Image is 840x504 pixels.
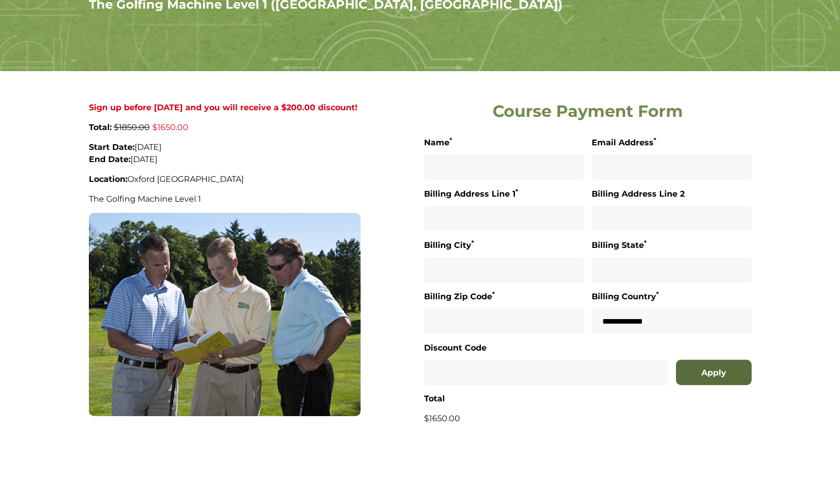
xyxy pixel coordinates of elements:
[424,394,445,403] strong: Total
[89,174,127,184] strong: Location:
[424,440,752,449] iframe: Secure card payment input frame
[424,136,452,149] label: Name
[152,122,188,132] span: $1650.00
[676,360,752,385] button: Apply
[424,413,752,425] p: $1650.00
[424,464,577,502] iframe: Widget containing checkbox for hCaptcha security challenge
[89,193,361,205] p: The Golfing Machine Level 1
[89,103,358,112] strong: Sign up before [DATE] and you will receive a $200.00 discount!
[114,122,150,132] span: $1850.00
[89,154,131,164] strong: End Date:
[89,173,361,185] p: Oxford [GEOGRAPHIC_DATA]
[592,136,656,149] label: Email Address
[89,142,135,152] strong: Start Date:
[89,122,112,132] strong: Total:
[89,141,361,166] p: [DATE] [DATE]
[592,239,647,252] label: Billing State
[424,290,495,303] label: Billing Zip Code
[424,187,518,201] label: Billing Address Line 1
[424,239,474,252] label: Billing City
[424,102,752,121] h2: Course Payment Form
[592,187,685,201] label: Billing Address Line 2
[592,290,659,303] label: Billing Country
[424,341,487,355] label: Discount Code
